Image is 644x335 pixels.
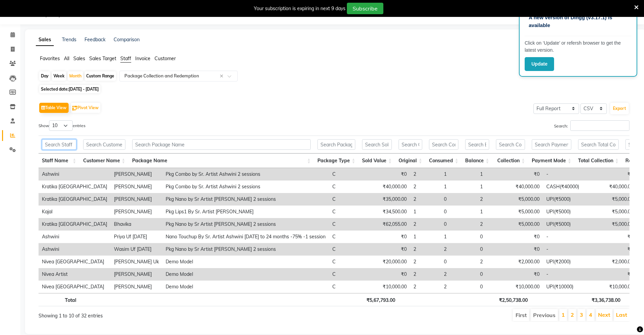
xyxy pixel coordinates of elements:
th: Package Name: activate to sort column ascending [129,153,314,168]
td: 0 [477,268,507,281]
input: Search Original [399,139,422,150]
input: Search Package Name [132,139,311,150]
div: Month [68,71,83,81]
button: Export [610,103,629,114]
td: 1 [440,231,477,243]
td: 2 [410,218,440,231]
td: C [329,193,374,206]
p: Click on ‘Update’ or refersh browser to get the latest version. [525,40,631,54]
td: 2 [410,256,440,268]
td: CASH(₹40000) [543,181,589,193]
td: ₹0 [507,231,543,243]
td: Bhavika [111,218,162,231]
input: Search Collection [496,139,525,150]
div: Showing 1 to 10 of 32 entries [39,308,279,319]
td: ₹0 [589,243,637,256]
td: Kajal [39,206,111,218]
div: Day [39,71,50,81]
td: ₹10,000.00 [507,281,543,293]
td: Demo Model [162,268,329,281]
td: UPI(₹10000) [543,281,589,293]
td: Kratika [GEOGRAPHIC_DATA] [39,218,111,231]
input: Search Customer Name [83,139,125,150]
div: Custom Range [85,71,116,81]
td: - [543,243,589,256]
td: Ashwini [39,168,111,181]
td: UPI(₹2000) [543,256,589,268]
td: Wasim Uf [DATE] [111,243,162,256]
td: C [329,281,374,293]
td: [PERSON_NAME] [111,181,162,193]
td: 1 [410,206,440,218]
input: Search: [570,120,629,131]
td: - [543,168,589,181]
td: C [329,231,374,243]
div: Week [52,71,66,81]
th: Total [39,293,80,306]
input: Search Total Collection [578,139,619,150]
td: ₹0 [374,243,410,256]
td: 2 [410,268,440,281]
td: Nivea Artist [39,268,111,281]
td: 2 [477,218,507,231]
img: pivot.png [72,106,77,111]
td: Pkg Combo by Sr. Artist Ashwini 2 sessions [162,181,329,193]
td: ₹62,055.00 [374,218,410,231]
th: Payment Mode: activate to sort column ascending [528,153,575,168]
td: ₹0 [507,268,543,281]
td: 0 [440,206,477,218]
td: UPI(₹5000) [543,193,589,206]
td: 2 [477,256,507,268]
td: Pkg Nano by Sr Artist [PERSON_NAME] 2 sessions [162,193,329,206]
td: ₹0 [374,168,410,181]
th: Balance: activate to sort column ascending [462,153,493,168]
td: Demo Model [162,256,329,268]
a: 2 [571,311,574,318]
td: C [329,256,374,268]
td: Pkg Nano by Sr Artist [PERSON_NAME] 2 sessions [162,243,329,256]
td: ₹2,000.00 [507,256,543,268]
td: 2 [410,181,440,193]
td: 2 [440,268,477,281]
a: 4 [589,311,592,318]
td: 1 [477,181,507,193]
td: ₹0 [507,243,543,256]
input: Search Staff Name [42,139,76,150]
td: ₹20,000.00 [374,256,410,268]
td: ₹0 [589,268,637,281]
input: Search Consumed [429,139,458,150]
button: Subscribe [347,3,383,14]
input: Search Sold Value [362,139,392,150]
td: Kratika [GEOGRAPHIC_DATA] [39,193,111,206]
td: C [329,268,374,281]
td: C [329,218,374,231]
td: ₹0 [589,231,637,243]
span: Favorites [40,55,60,62]
td: - [543,231,589,243]
td: Ashwini [39,243,111,256]
td: ₹35,000.00 [374,193,410,206]
span: Selected date: [39,85,100,93]
td: [PERSON_NAME] [111,206,162,218]
td: Kratika [GEOGRAPHIC_DATA] [39,181,111,193]
th: Total Collection: activate to sort column ascending [575,153,622,168]
td: [PERSON_NAME] Uk [111,256,162,268]
td: 1 [440,168,477,181]
p: A new version of Dingg (v3.17.1) is available [529,14,627,29]
td: [PERSON_NAME] [111,193,162,206]
td: 2 [440,281,477,293]
a: Sales [36,34,54,46]
td: ₹40,000.00 [507,181,543,193]
select: Showentries [49,120,73,131]
td: 1 [477,206,507,218]
td: ₹0 [374,231,410,243]
td: 2 [410,243,440,256]
td: C [329,206,374,218]
td: C [329,243,374,256]
td: ₹5,000.00 [507,218,543,231]
th: Sold Value: activate to sort column ascending [359,153,395,168]
a: Trends [62,37,76,43]
td: Nivea [GEOGRAPHIC_DATA] [39,281,111,293]
a: Last [616,311,627,318]
span: Clear all [220,73,225,80]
